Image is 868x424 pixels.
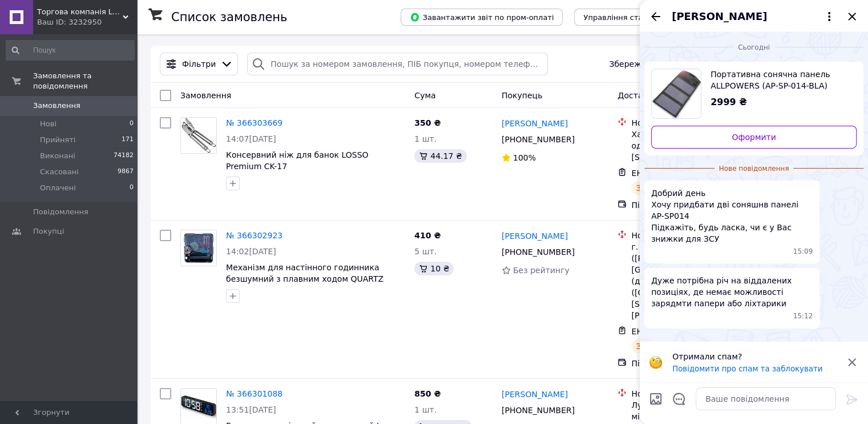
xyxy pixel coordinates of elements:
span: 0 [130,183,134,193]
span: 5 шт. [414,247,437,256]
span: 100% [513,153,536,162]
span: 1 шт. [414,134,437,143]
div: Післяплата [631,358,748,369]
span: Дуже потрібна річ на віддалених позиціях, де немає можливості зарядмти папери або ліхтарики [651,275,813,309]
div: Харьков, №123 (до 30 кг на одне місце): бульв. [STREET_ADDRESS] [631,129,748,163]
span: Нові [40,119,56,129]
span: Скасовані [40,167,79,177]
span: Замовлення та повідомлення [33,71,137,91]
span: 13:51[DATE] [226,405,276,414]
a: Фото товару [180,230,217,266]
img: Фото товару [181,230,216,266]
a: Фото товару [180,117,217,154]
img: 4373995243_w640_h640_portativnaya-solnechnaya-panel.jpg [652,69,701,118]
span: 2999 ₴ [710,97,747,107]
div: г. [PERSON_NAME] ([PERSON_NAME][GEOGRAPHIC_DATA].), №38 (до 30 кг): ([GEOGRAPHIC_DATA]) ул. [STRE... [631,241,748,321]
div: 10 ₴ [414,262,454,275]
span: Завантажити звіт по пром-оплаті [410,12,554,22]
span: 850 ₴ [414,389,441,398]
a: [PERSON_NAME] [502,118,568,129]
a: № 366303669 [226,118,282,127]
div: Нова Пошта [631,388,748,399]
span: Виконані [40,151,75,161]
span: 15:12 12.10.2025 [793,311,813,321]
input: Пошук за номером замовлення, ПІБ покупця, номером телефону, Email, номером накладної [247,53,548,75]
span: 0 [130,119,134,129]
div: Нова Пошта [631,230,748,241]
span: Фільтри [182,58,216,70]
div: Заплановано [631,181,696,195]
div: Заплановано [631,339,696,353]
p: Отримали спам? [672,351,838,362]
div: 44.17 ₴ [414,149,466,163]
a: Механізм для настінного годинника безшумний з плавним ходом QUARTZ [226,263,383,283]
div: [PHONE_NUMBER] [499,244,577,260]
span: Замовлення [33,101,80,111]
button: [PERSON_NAME] [672,9,836,24]
span: 9867 [118,167,134,177]
span: Добрий день Хочу придбати дві соняшнв панелі AP-SP014 Підкажіть, будь ласка, чи є у Вас знижки дл... [651,187,813,245]
span: ЕН: 20 4512 6908 6097 [631,327,726,336]
span: Без рейтингу [513,266,570,275]
div: [PHONE_NUMBER] [499,402,577,418]
span: Портативна сонячна панель ALLPOWERS (AP-SP-014-BLA) 5V15W для заряджання телефону з акумулятором ... [710,69,847,91]
button: Відкрити шаблони відповідей [672,391,687,406]
input: Пошук [6,40,135,61]
a: № 366302923 [226,231,282,240]
a: Консервний ніж для банок LOSSO Premium CK-17 [226,150,368,171]
div: [PHONE_NUMBER] [499,131,577,147]
img: :face_with_monocle: [649,355,663,369]
button: Завантажити звіт по пром-оплаті [401,9,563,26]
a: [PERSON_NAME] [502,230,568,242]
div: Ваш ID: 3232950 [37,17,137,27]
span: ЕН: 20 4512 6908 7094 [631,169,726,178]
img: Фото товару [181,118,216,153]
a: [PERSON_NAME] [502,389,568,400]
span: Сьогодні [733,43,774,53]
a: Переглянути товар [651,69,857,119]
button: Управління статусами [574,9,680,26]
button: Назад [649,10,663,23]
div: Нова Пошта [631,117,748,129]
h1: Список замовлень [171,10,287,24]
span: Покупці [33,226,64,237]
span: Управління статусами [583,13,671,22]
a: Оформити [651,126,857,149]
span: 74182 [114,151,134,161]
span: 350 ₴ [414,118,441,127]
span: 14:07[DATE] [226,134,276,143]
button: Повідомити про спам та заблокувати [672,365,822,373]
span: Нове повідомлення [714,164,794,174]
span: 410 ₴ [414,231,441,240]
span: Доставка та оплата [617,91,701,100]
span: 14:02[DATE] [226,247,276,256]
span: Повідомлення [33,207,88,217]
span: Оплачені [40,183,76,193]
div: Післяплата [631,199,748,211]
span: Збережені фільтри: [609,58,692,70]
span: Прийняті [40,135,75,145]
span: Торгова компанія LOSSO [37,7,123,17]
span: 1 шт. [414,405,437,414]
span: 171 [122,135,134,145]
span: [PERSON_NAME] [672,9,767,24]
span: Покупець [502,91,542,100]
span: Cума [414,91,435,100]
a: № 366301088 [226,389,282,398]
span: Замовлення [180,91,231,100]
button: Закрити [845,10,859,23]
span: 15:09 12.10.2025 [793,247,813,257]
div: 12.10.2025 [644,41,863,53]
img: Фото товару [181,389,216,424]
